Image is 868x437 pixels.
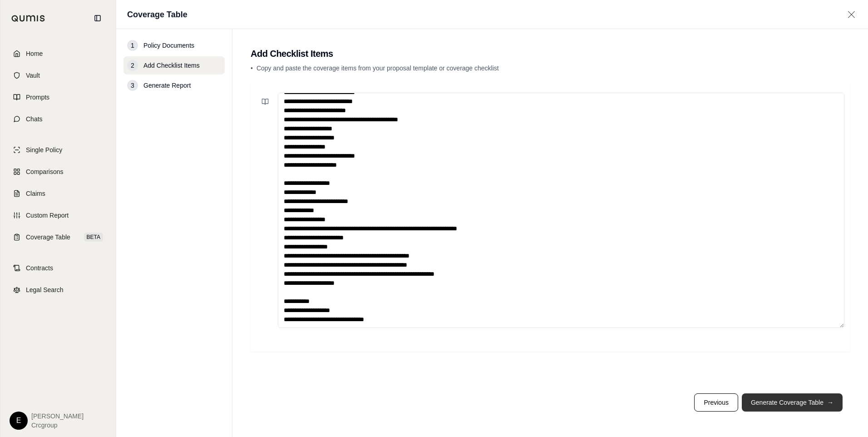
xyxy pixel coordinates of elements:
[26,93,49,102] span: Prompts
[26,189,45,198] span: Claims
[6,227,110,247] a: Coverage TableBETA
[26,211,69,220] span: Custom Report
[10,412,28,430] div: E
[127,40,138,51] div: 1
[26,167,63,176] span: Comparisons
[6,280,110,300] a: Legal Search
[6,87,110,107] a: Prompts
[6,65,110,85] a: Vault
[84,233,103,242] span: BETA
[26,145,62,154] span: Single Policy
[143,61,200,70] span: Add Checklist Items
[127,80,138,91] div: 3
[26,263,53,273] span: Contracts
[143,81,191,90] span: Generate Report
[26,233,70,242] span: Coverage Table
[127,8,187,21] h1: Coverage Table
[26,71,40,80] span: Vault
[6,184,110,204] a: Claims
[251,47,850,60] h2: Add Checklist Items
[6,258,110,278] a: Contracts
[26,114,43,124] span: Chats
[90,11,105,25] button: Collapse sidebar
[26,49,43,58] span: Home
[31,412,84,421] span: [PERSON_NAME]
[31,421,84,430] span: Crcgroup
[6,140,110,160] a: Single Policy
[742,393,843,412] button: Generate Coverage Table→
[6,162,110,182] a: Comparisons
[143,41,194,50] span: Policy Documents
[26,285,64,294] span: Legal Search
[11,15,45,22] img: Qumis Logo
[251,65,253,72] span: •
[827,398,833,407] span: →
[6,109,110,129] a: Chats
[256,65,499,72] span: Copy and paste the coverage items from your proposal template or coverage checklist
[127,60,138,71] div: 2
[6,205,110,225] a: Custom Report
[694,393,738,412] button: Previous
[6,44,110,64] a: Home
